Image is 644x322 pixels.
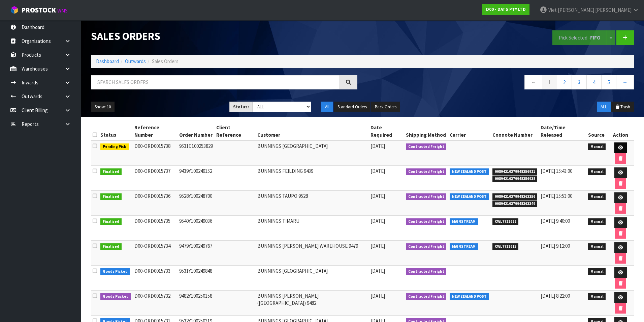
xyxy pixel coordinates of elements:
span: Goods Packed [100,293,131,300]
nav: Page navigation [367,75,634,91]
span: Contracted Freight [406,293,447,300]
strong: FIFO [590,34,601,41]
a: 5 [601,75,616,89]
button: Trash [611,102,634,112]
td: BUNNINGS [GEOGRAPHIC_DATA] [256,140,369,166]
a: ← [524,75,542,89]
button: Back Orders [371,102,400,112]
h1: Sales Orders [91,30,357,42]
td: 9482Y100250158 [178,291,215,316]
td: D00-ORD0015733 [133,266,178,291]
span: Manual [588,218,606,225]
td: D00-ORD0015738 [133,140,178,166]
span: Manual [588,293,606,300]
input: Search sales orders [91,75,340,89]
span: Manual [588,243,606,250]
span: Manual [588,193,606,200]
td: 9528Y100248700 [178,191,215,216]
span: Contracted Freight [406,168,447,175]
td: 9540Y100249036 [178,216,215,241]
span: Finalised [100,218,122,225]
span: [DATE] 15:43:00 [541,168,572,174]
th: Reference Number [133,122,178,140]
span: NEW ZEALAND POST [450,168,489,175]
td: 9479Y100249767 [178,241,215,266]
span: [PERSON_NAME] [595,7,632,13]
a: 4 [586,75,602,89]
a: 1 [542,75,557,89]
span: NEW ZEALAND POST [450,193,489,200]
th: Order Number [178,122,215,140]
span: Finalised [100,168,122,175]
span: MAINSTREAM [450,243,478,250]
td: D00-ORD0015735 [133,216,178,241]
span: [DATE] [371,268,385,274]
td: D00-ORD0015734 [133,241,178,266]
td: BUNNINGS TAUPO 9528 [256,191,369,216]
span: 00894210379948356921 [492,168,538,175]
td: 9531C100253829 [178,140,215,166]
strong: Status: [233,104,249,110]
span: Viet [PERSON_NAME] [548,7,594,13]
td: BUNNINGS FEILDING 9439 [256,166,369,191]
strong: D00 - DATS PTY LTD [486,6,526,12]
span: [DATE] [371,193,385,199]
span: Contracted Freight [406,243,447,250]
span: Manual [588,143,606,150]
span: Finalised [100,243,122,250]
img: cube-alt.png [10,6,19,14]
span: [DATE] 9:12:00 [541,243,570,249]
span: [DATE] [371,168,385,174]
th: Date Required [369,122,404,140]
span: ProStock [22,6,56,15]
span: Finalised [100,193,122,200]
span: 00894210379948363349 [492,200,538,207]
button: Show: 10 [91,102,115,112]
td: 9439Y100249152 [178,166,215,191]
span: [DATE] 9:40:00 [541,218,570,224]
a: 2 [557,75,572,89]
span: Sales Orders [152,58,179,64]
span: [DATE] 8:22:00 [541,293,570,299]
span: 00894210379948356938 [492,176,538,182]
th: Source [586,122,608,140]
td: BUNNINGS [GEOGRAPHIC_DATA] [256,266,369,291]
td: 9531Y100249848 [178,266,215,291]
span: MAINSTREAM [450,218,478,225]
button: ALL [597,102,611,112]
button: All [321,102,333,112]
th: Action [607,122,634,140]
span: Goods Picked [100,268,130,275]
th: Client Reference [215,122,256,140]
span: NEW ZEALAND POST [450,293,489,300]
span: Manual [588,168,606,175]
a: Dashboard [96,58,119,64]
td: D00-ORD0015732 [133,291,178,316]
span: Manual [588,268,606,275]
small: WMS [57,7,68,14]
button: Pick Selected -FIFO [552,30,607,45]
th: Connote Number [491,122,539,140]
span: Contracted Freight [406,218,447,225]
span: [DATE] [371,143,385,149]
td: BUNNINGS TIMARU [256,216,369,241]
button: Standard Orders [334,102,371,112]
th: Carrier [448,122,491,140]
span: [DATE] 15:53:00 [541,193,572,199]
td: BUNNINGS [PERSON_NAME] WAREHOUSE 9479 [256,241,369,266]
td: D00-ORD0015736 [133,191,178,216]
span: [DATE] [371,293,385,299]
a: → [616,75,634,89]
span: CWL7722613 [492,243,519,250]
span: Contracted Freight [406,143,447,150]
a: D00 - DATS PTY LTD [482,4,529,15]
a: Outwards [125,58,146,64]
span: Contracted Freight [406,193,447,200]
span: Pending Pick [100,143,129,150]
a: 3 [572,75,587,89]
span: CWL7722622 [492,218,519,225]
span: Contracted Freight [406,268,447,275]
th: Shipping Method [404,122,448,140]
span: [DATE] [371,218,385,224]
span: [DATE] [371,243,385,249]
